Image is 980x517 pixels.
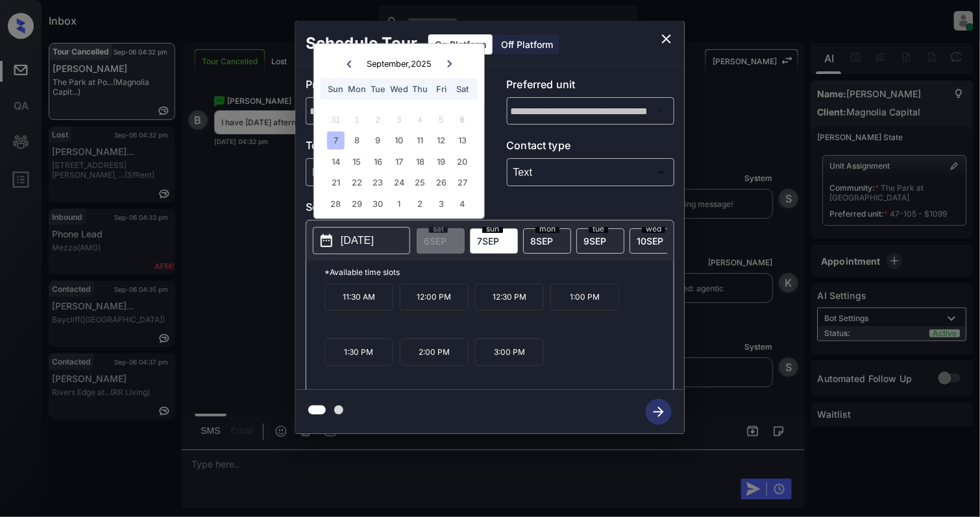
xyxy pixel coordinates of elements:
span: wed [642,225,665,233]
p: 1:30 PM [325,339,393,366]
div: Tue [369,80,387,98]
div: date-select [470,228,518,254]
div: In Person [309,162,471,183]
div: date-select [630,228,678,254]
p: 12:00 PM [400,283,469,311]
p: *Available time slots [325,261,674,283]
span: mon [535,225,559,233]
div: Choose Friday, September 19th, 2025 [432,152,450,170]
div: Choose Thursday, October 2nd, 2025 [411,195,429,212]
p: 11:30 AM [325,283,393,311]
div: Choose Tuesday, September 9th, 2025 [369,132,387,149]
div: Not available Saturday, September 6th, 2025 [454,110,471,128]
p: 1:00 PM [550,283,619,311]
button: btn-next [638,395,680,429]
div: Choose Tuesday, September 30th, 2025 [369,195,387,212]
span: 8 SEP [530,235,553,246]
div: Choose Saturday, September 27th, 2025 [454,174,471,191]
div: Choose Wednesday, September 10th, 2025 [390,132,408,149]
p: Preferred community [306,77,474,97]
div: Choose Thursday, September 25th, 2025 [411,174,429,191]
div: Choose Thursday, September 11th, 2025 [411,132,429,149]
div: Choose Saturday, October 4th, 2025 [454,195,471,212]
div: September , 2025 [367,59,432,69]
div: Not available Thursday, September 4th, 2025 [411,110,429,128]
div: Not available Friday, September 5th, 2025 [432,110,450,128]
div: Choose Monday, September 29th, 2025 [348,195,365,212]
p: Select slot [306,199,674,220]
div: Not available Wednesday, September 3rd, 2025 [390,110,408,128]
div: Fri [432,80,450,98]
button: [DATE] [313,227,410,254]
div: On Platform [428,34,493,54]
div: Not available Tuesday, September 2nd, 2025 [369,110,387,128]
span: 10 SEP [637,235,663,246]
div: Choose Wednesday, September 24th, 2025 [390,174,408,191]
p: 12:30 PM [475,283,544,311]
div: Choose Monday, September 15th, 2025 [348,152,365,170]
div: Sat [454,80,471,98]
div: Choose Friday, September 26th, 2025 [432,174,450,191]
div: date-select [576,228,624,254]
span: 7 SEP [477,235,499,246]
div: Choose Sunday, September 21st, 2025 [327,174,345,191]
div: Thu [411,80,429,98]
p: Tour type [306,138,474,158]
div: Sun [327,80,345,98]
div: Off Platform [495,34,559,54]
div: Choose Thursday, September 18th, 2025 [411,152,429,170]
span: tue [589,225,608,233]
div: Choose Sunday, September 28th, 2025 [327,195,345,212]
p: 3:00 PM [475,339,544,366]
p: 2:00 PM [400,339,469,366]
div: Choose Friday, October 3rd, 2025 [432,195,450,212]
div: Not available Monday, September 1st, 2025 [348,110,365,128]
div: Wed [390,80,408,98]
div: Choose Saturday, September 13th, 2025 [454,132,471,149]
div: Choose Wednesday, September 17th, 2025 [390,152,408,170]
div: Choose Tuesday, September 23rd, 2025 [369,174,387,191]
h2: Schedule Tour [295,21,428,66]
button: close [654,26,680,52]
div: Mon [348,80,365,98]
div: month 2025-09 [318,109,480,214]
span: sun [482,225,503,233]
div: Choose Sunday, September 14th, 2025 [327,152,345,170]
div: date-select [523,228,571,254]
div: Choose Monday, September 8th, 2025 [348,132,365,149]
div: Choose Friday, September 12th, 2025 [432,132,450,149]
p: [DATE] [341,233,374,248]
div: Choose Wednesday, October 1st, 2025 [390,195,408,212]
div: Choose Tuesday, September 16th, 2025 [369,152,387,170]
div: Choose Monday, September 22nd, 2025 [348,174,365,191]
div: Text [510,162,672,183]
div: Not available Sunday, August 31st, 2025 [327,110,345,128]
p: Preferred unit [507,77,675,97]
p: Contact type [507,138,675,158]
div: Choose Sunday, September 7th, 2025 [327,132,345,149]
div: Choose Saturday, September 20th, 2025 [454,152,471,170]
span: 9 SEP [583,235,606,246]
